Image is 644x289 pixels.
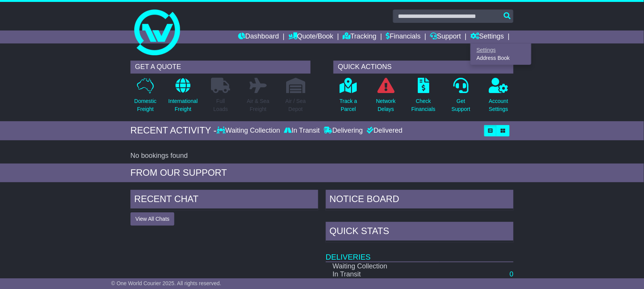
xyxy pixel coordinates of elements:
a: Financials [386,31,421,43]
p: Air & Sea Freight [247,97,269,113]
a: DomesticFreight [134,77,157,117]
div: QUICK ACTIONS [333,61,514,74]
a: Support [430,31,461,43]
p: Track a Parcel [340,97,357,113]
div: Delivered [365,127,402,135]
p: Air / Sea Depot [285,97,306,113]
span: © One World Courier 2025. All rights reserved. [111,280,221,286]
div: Delivering [322,127,365,135]
p: Check Financials [412,97,436,113]
a: NetworkDelays [376,77,396,117]
p: Full Loads [211,97,230,113]
div: Waiting Collection [217,127,282,135]
div: FROM OUR SUPPORT [130,167,514,178]
button: View All Chats [130,212,174,226]
a: Settings [470,31,504,43]
a: Quote/Book [288,31,333,43]
div: RECENT ACTIVITY - [130,125,217,136]
p: Domestic Freight [134,97,156,113]
a: Address Book [471,54,531,63]
a: Dashboard [238,31,279,43]
div: No bookings found [130,152,514,160]
a: Settings [471,46,531,54]
div: In Transit [282,127,322,135]
p: Account Settings [489,97,509,113]
a: Track aParcel [339,77,357,117]
p: International Freight [168,97,198,113]
td: In Transit [326,270,440,279]
a: Tracking [343,31,377,43]
a: GetSupport [451,77,471,117]
td: Deliveries [326,242,514,262]
a: AccountSettings [489,77,509,117]
div: Quick Stats [326,222,514,242]
div: NOTICE BOARD [326,190,514,210]
div: RECENT CHAT [130,190,318,210]
div: GET A QUOTE [130,61,311,74]
a: CheckFinancials [411,77,436,117]
p: Get Support [452,97,470,113]
div: Quote/Book [470,43,531,65]
td: Waiting Collection [326,262,440,271]
p: Network Delays [376,97,396,113]
a: InternationalFreight [168,77,198,117]
a: 0 [510,270,514,278]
